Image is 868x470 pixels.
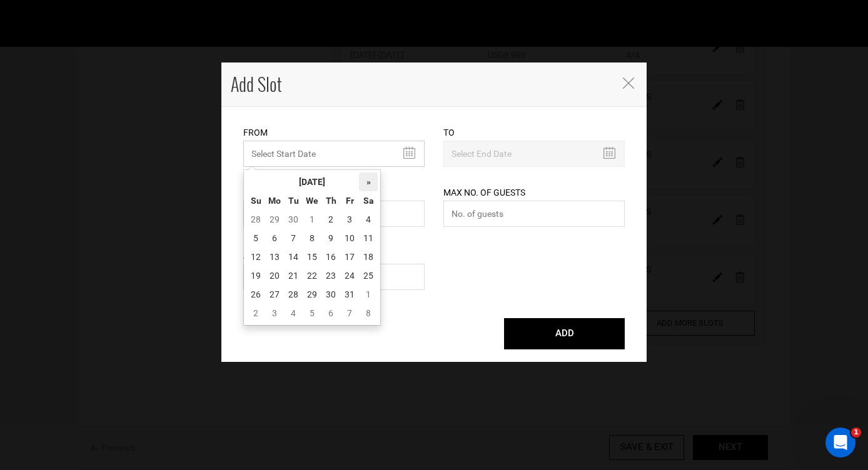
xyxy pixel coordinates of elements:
[265,247,284,266] td: 13
[443,201,625,227] input: No. of guests
[321,191,340,210] th: Th
[340,285,359,304] td: 31
[265,191,284,210] th: Mo
[443,186,525,199] label: Max No. of Guests
[284,229,303,247] td: 7
[321,247,340,266] td: 16
[443,126,455,139] label: To
[243,126,268,139] label: From
[303,285,321,304] td: 29
[504,318,625,349] button: ADD
[359,304,378,322] td: 8
[284,247,303,266] td: 14
[303,229,321,247] td: 8
[246,247,265,266] td: 12
[359,172,378,191] th: »
[359,210,378,229] td: 4
[246,229,265,247] td: 5
[321,304,340,322] td: 6
[303,191,321,210] th: We
[359,247,378,266] td: 18
[321,210,340,229] td: 2
[303,304,321,322] td: 5
[321,229,340,247] td: 9
[284,266,303,285] td: 21
[284,285,303,304] td: 28
[321,266,340,285] td: 23
[303,266,321,285] td: 22
[265,210,284,229] td: 29
[622,76,634,89] button: Close
[284,210,303,229] td: 30
[265,229,284,247] td: 6
[340,304,359,322] td: 7
[265,304,284,322] td: 3
[825,427,855,457] iframe: Intercom live chat
[265,266,284,285] td: 20
[246,210,265,229] td: 28
[340,266,359,285] td: 24
[359,229,378,247] td: 11
[340,229,359,247] td: 10
[265,285,284,304] td: 27
[359,266,378,285] td: 25
[321,285,340,304] td: 30
[246,285,265,304] td: 26
[246,191,265,210] th: Su
[243,141,425,167] input: Select Start Date
[303,247,321,266] td: 15
[851,427,861,437] span: 1
[231,72,609,97] h4: Add Slot
[265,172,359,191] th: [DATE]
[303,210,321,229] td: 1
[284,191,303,210] th: Tu
[340,210,359,229] td: 3
[246,266,265,285] td: 19
[284,304,303,322] td: 4
[359,285,378,304] td: 1
[340,247,359,266] td: 17
[340,191,359,210] th: Fr
[246,304,265,322] td: 2
[359,191,378,210] th: Sa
